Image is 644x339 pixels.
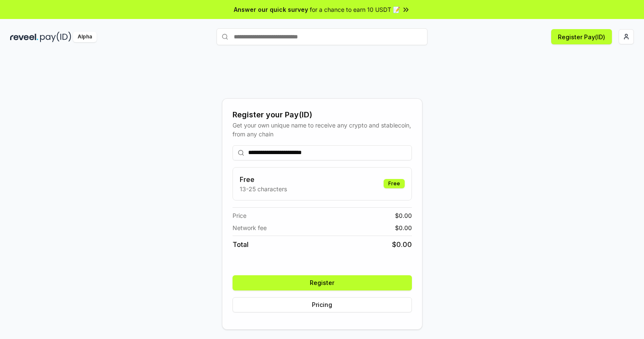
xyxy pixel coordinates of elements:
[233,109,412,121] div: Register your Pay(ID)
[384,179,405,188] div: Free
[233,223,267,232] span: Network fee
[551,29,612,44] button: Register Pay(ID)
[73,32,97,42] div: Alpha
[233,121,412,138] div: Get your own unique name to receive any crypto and stablecoin, from any chain
[234,5,308,14] span: Answer our quick survey
[240,174,287,184] h3: Free
[233,275,412,290] button: Register
[10,32,38,42] img: reveel_dark
[233,297,412,312] button: Pricing
[40,32,71,42] img: pay_id
[392,239,412,250] span: $ 0.00
[233,211,246,220] span: Price
[240,184,287,193] p: 13-25 characters
[310,5,400,14] span: for a chance to earn 10 USDT 📝
[395,223,412,232] span: $ 0.00
[233,239,249,250] span: Total
[395,211,412,220] span: $ 0.00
